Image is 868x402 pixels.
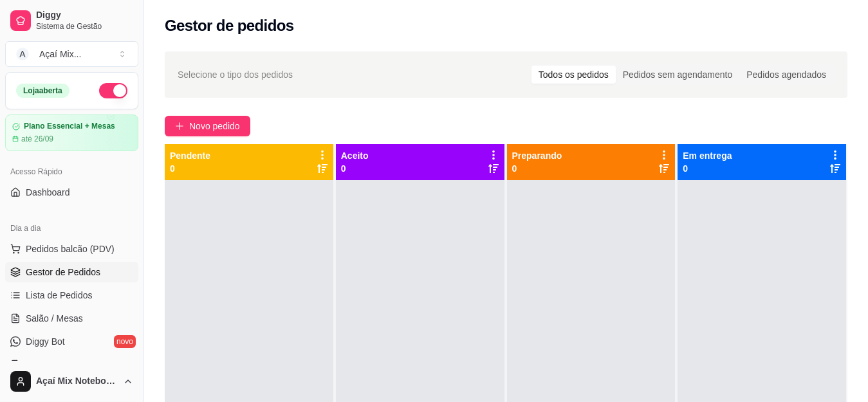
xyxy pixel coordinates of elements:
button: Novo pedido [165,116,250,136]
a: Lista de Pedidos [5,285,138,306]
span: Salão / Mesas [26,312,83,325]
article: até 26/09 [21,134,53,144]
button: Select a team [5,41,138,67]
div: Acesso Rápido [5,161,138,182]
div: Açaí Mix ... [39,48,81,60]
span: plus [175,122,184,131]
a: DiggySistema de Gestão [5,5,138,36]
p: Em entrega [683,149,732,162]
button: Açaí Mix Notebook novo [5,366,138,397]
div: Pedidos agendados [739,66,833,84]
p: 0 [512,162,562,175]
span: Gestor de Pedidos [26,266,100,279]
span: Selecione o tipo dos pedidos [178,68,293,82]
div: Dia a dia [5,218,138,239]
div: Todos os pedidos [531,66,616,84]
a: Salão / Mesas [5,308,138,329]
span: Novo pedido [189,119,240,133]
span: Diggy [36,10,133,21]
span: Diggy Bot [26,335,65,348]
div: Pedidos sem agendamento [616,66,739,84]
span: Açaí Mix Notebook novo [36,376,118,387]
a: Diggy Botnovo [5,331,138,352]
p: 0 [170,162,210,175]
p: 0 [341,162,369,175]
p: 0 [683,162,732,175]
button: Pedidos balcão (PDV) [5,239,138,259]
p: Pendente [170,149,210,162]
span: Sistema de Gestão [36,21,133,32]
a: Plano Essencial + Mesasaté 26/09 [5,114,138,151]
span: Pedidos balcão (PDV) [26,242,115,255]
a: Dashboard [5,182,138,203]
span: Lista de Pedidos [26,289,93,302]
a: KDS [5,354,138,375]
a: Gestor de Pedidos [5,262,138,282]
div: Loja aberta [16,84,69,98]
span: A [16,48,29,60]
button: Alterar Status [99,83,127,98]
h2: Gestor de pedidos [165,15,294,36]
span: KDS [26,358,44,371]
article: Plano Essencial + Mesas [24,122,115,131]
p: Preparando [512,149,562,162]
p: Aceito [341,149,369,162]
span: Dashboard [26,186,70,199]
